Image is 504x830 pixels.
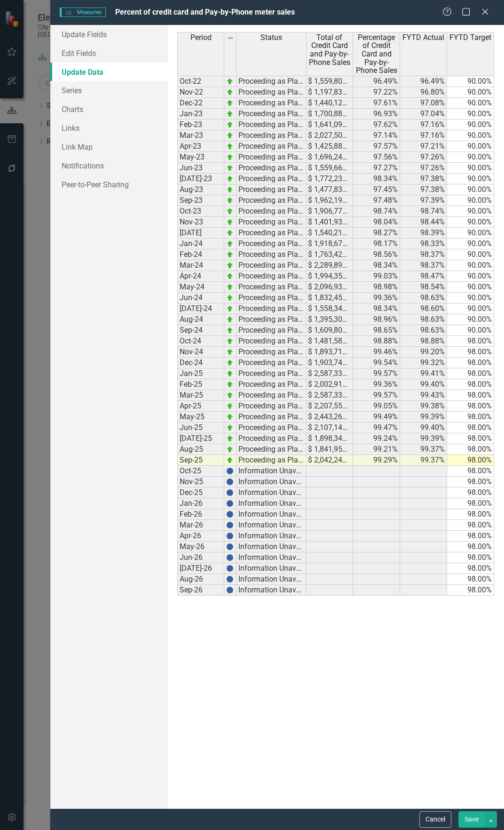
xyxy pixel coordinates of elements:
td: 98.00% [447,542,494,552]
img: zOikAAAAAElFTkSuQmCC [226,153,234,161]
td: Nov-22 [177,87,224,98]
a: Link Map [50,137,168,156]
td: Proceeding as Planned [236,120,307,130]
td: Jan-24 [177,239,224,249]
td: 90.00% [447,87,494,98]
td: Proceeding as Planned [236,444,307,455]
td: Information Unavailable [236,531,307,542]
td: $ 2,096,935.00 [306,282,353,293]
td: 98.88% [353,336,400,347]
td: 98.63% [400,325,447,336]
td: 98.44% [400,217,447,228]
td: $ 2,207,550.00 [306,401,353,412]
td: $ 2,587,335.00 [306,390,353,401]
td: 98.33% [400,239,447,249]
td: 97.48% [353,195,400,206]
td: Jun-25 [177,423,224,433]
td: Proceeding as Planned [236,368,307,379]
td: 90.00% [447,109,494,120]
td: Proceeding as Planned [236,325,307,336]
td: Proceeding as Planned [236,130,307,141]
td: 97.08% [400,98,447,109]
td: 99.38% [400,401,447,412]
img: zOikAAAAAElFTkSuQmCC [226,121,234,128]
td: 98.17% [353,239,400,249]
td: 99.57% [353,368,400,379]
td: Mar-24 [177,260,224,271]
td: Feb-23 [177,120,224,130]
img: BgCOk07PiH71IgAAAABJRU5ErkJggg== [226,467,234,475]
td: $ 2,002,910.00 [306,379,353,390]
td: Aug-23 [177,184,224,195]
td: 90.00% [447,163,494,174]
td: Apr-25 [177,401,224,412]
td: 96.49% [400,76,447,87]
td: 98.37% [400,260,447,271]
td: 97.26% [400,152,447,163]
td: 97.27% [353,163,400,174]
td: 98.39% [400,228,447,239]
img: zOikAAAAAElFTkSuQmCC [226,381,234,388]
a: Update Fields [50,25,168,44]
td: Sep-25 [177,455,224,466]
td: 98.63% [400,314,447,325]
td: Proceeding as Planned [236,239,307,249]
td: Oct-22 [177,76,224,87]
td: Proceeding as Planned [236,195,307,206]
td: 97.57% [353,141,400,152]
td: [DATE]-24 [177,303,224,314]
td: 99.40% [400,379,447,390]
td: 99.46% [353,347,400,358]
td: 90.00% [447,293,494,303]
img: BgCOk07PiH71IgAAAABJRU5ErkJggg== [226,500,234,507]
td: Oct-25 [177,466,224,477]
td: Proceeding as Planned [236,358,307,368]
td: 90.00% [447,152,494,163]
td: 98.00% [447,509,494,520]
td: 98.00% [447,552,494,563]
img: zOikAAAAAElFTkSuQmCC [226,359,234,367]
td: 98.00% [447,412,494,423]
td: 97.56% [353,152,400,163]
td: Proceeding as Planned [236,303,307,314]
td: Jun-24 [177,293,224,303]
td: Proceeding as Planned [236,433,307,444]
td: $ 2,587,335.00 [306,368,353,379]
a: Series [50,81,168,100]
td: $ 1,481,584.35 [306,336,353,347]
td: 98.00% [447,455,494,466]
td: Information Unavailable [236,552,307,563]
td: $ 1,763,425.00 [306,249,353,260]
td: 99.37% [400,455,447,466]
img: zOikAAAAAElFTkSuQmCC [226,402,234,410]
img: zOikAAAAAElFTkSuQmCC [226,391,234,399]
td: Apr-26 [177,531,224,542]
td: Mar-25 [177,390,224,401]
td: Proceeding as Planned [236,76,307,87]
td: 98.37% [400,249,447,260]
td: May-23 [177,152,224,163]
td: Feb-25 [177,379,224,390]
td: 98.60% [400,303,447,314]
img: BgCOk07PiH71IgAAAABJRU5ErkJggg== [226,489,234,496]
td: 90.00% [447,206,494,217]
td: 99.21% [353,444,400,455]
td: Jan-23 [177,109,224,120]
td: Feb-24 [177,249,224,260]
td: Proceeding as Planned [236,401,307,412]
img: zOikAAAAAElFTkSuQmCC [226,197,234,204]
img: zOikAAAAAElFTkSuQmCC [226,456,234,464]
img: zOikAAAAAElFTkSuQmCC [226,175,234,183]
td: 98.00% [447,520,494,531]
td: $ 2,289,891.00 [306,260,353,271]
td: $ 1,197,833.04 [306,87,353,98]
td: May-24 [177,282,224,293]
img: zOikAAAAAElFTkSuQmCC [226,272,234,280]
td: Proceeding as Planned [236,141,307,152]
td: Jan-25 [177,368,224,379]
td: Information Unavailable [236,487,307,498]
img: zOikAAAAAElFTkSuQmCC [226,370,234,377]
td: [DATE] [177,228,224,239]
td: $ 1,401,931.00 [306,217,353,228]
td: $ 1,425,881.00 [306,141,353,152]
